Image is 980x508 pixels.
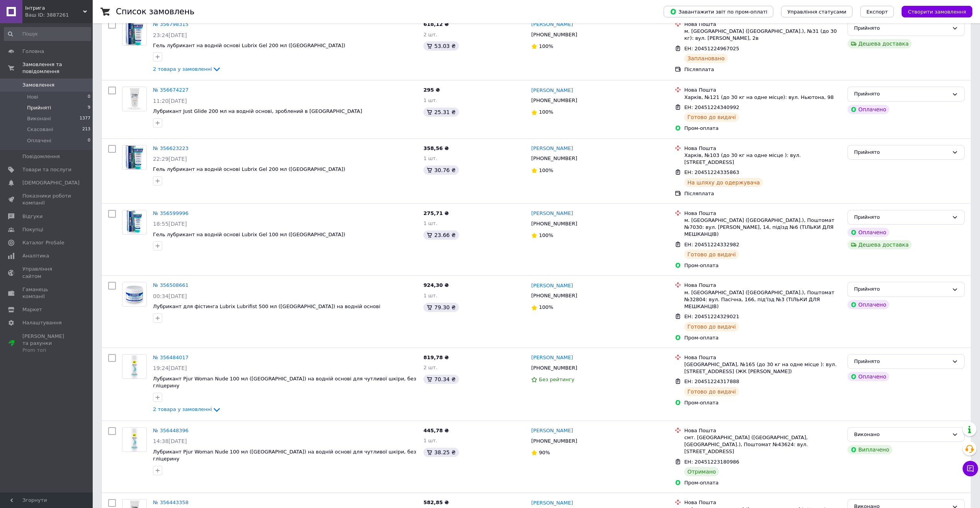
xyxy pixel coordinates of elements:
div: Готово до видачі [684,113,739,122]
span: Прийняті [27,104,51,111]
div: [PHONE_NUMBER] [530,291,579,301]
a: Фото товару [122,210,147,235]
img: Фото товару [125,21,144,45]
a: № 356448396 [153,428,189,433]
div: Готово до видачі [684,250,739,259]
div: Нова Пошта [684,499,841,506]
span: Гаманець компанії [22,286,71,300]
span: Повідомлення [22,153,60,160]
div: Прийнято [854,285,949,293]
span: 2 товара у замовленні [153,66,212,72]
span: 00:34[DATE] [153,293,187,299]
a: № 356623223 [153,145,189,151]
div: [PHONE_NUMBER] [530,363,579,373]
div: 53.03 ₴ [423,41,459,51]
a: Лубрикант Pjur Woman Nude 100 мл ([GEOGRAPHIC_DATA]) на водній основі для чутливої шкіри, без глі... [153,376,416,389]
span: [PERSON_NAME] та рахунки [22,333,71,354]
div: Прийнято [854,148,949,157]
a: Створити замовлення [894,9,972,14]
span: Показники роботи компанії [22,193,71,206]
div: 23.66 ₴ [423,230,459,240]
span: ЕН: 20451224332982 [684,242,739,247]
div: Ваш ID: 3887261 [25,12,93,19]
div: Прийнято [854,90,949,98]
div: м. [GEOGRAPHIC_DATA] ([GEOGRAPHIC_DATA].), №31 (до 30 кг): вул. [PERSON_NAME], 2в [684,28,841,42]
span: Покупці [22,226,43,233]
div: [GEOGRAPHIC_DATA], №165 (до 30 кг на одне місце ): вул. [STREET_ADDRESS] (ЖК [PERSON_NAME]) [684,361,841,375]
a: [PERSON_NAME] [531,210,573,217]
div: Нова Пошта [684,210,841,217]
img: Фото товару [131,355,138,378]
span: 819,78 ₴ [423,355,449,360]
a: Фото товару [122,145,147,170]
div: м. [GEOGRAPHIC_DATA] ([GEOGRAPHIC_DATA].), Поштомат №7030: вул. [PERSON_NAME], 14, підїзд №6 (ТІЛ... [684,217,841,238]
span: 213 [82,126,90,133]
span: 924,30 ₴ [423,282,449,288]
span: Каталог ProSale [22,239,64,246]
span: Завантажити звіт по пром-оплаті [670,8,767,15]
div: 25.31 ₴ [423,107,459,117]
span: Нові [27,94,38,101]
div: Пром-оплата [684,125,841,132]
a: № 356443358 [153,499,189,505]
img: Фото товару [124,87,145,111]
div: Нова Пошта [684,427,841,434]
span: 0 [88,94,90,101]
img: Фото товару [126,210,143,234]
a: Гель лубрикант на водній основі Lubrix Gel 200 мл ([GEOGRAPHIC_DATA]) [153,43,345,48]
span: Аналітика [22,252,49,259]
div: [PHONE_NUMBER] [530,95,579,106]
span: Управління статусами [787,9,846,15]
div: Пром-оплата [684,479,841,486]
div: м. [GEOGRAPHIC_DATA] ([GEOGRAPHIC_DATA].), Поштомат №32804: вул. Пасічна, 166, під'їзд №3 (ТІЛЬКИ... [684,289,841,310]
span: ЕН: 20451224967025 [684,46,739,51]
div: Пром-оплата [684,334,841,341]
span: 100% [539,232,553,238]
span: 23:24[DATE] [153,32,187,38]
span: Товари та послуги [22,166,71,173]
span: 2 шт. [423,32,437,38]
a: [PERSON_NAME] [531,145,573,152]
button: Завантажити звіт по пром-оплаті [664,6,773,17]
div: Виконано [854,431,949,439]
div: [PHONE_NUMBER] [530,153,579,164]
h1: Список замовлень [116,7,194,16]
span: 18:55[DATE] [153,221,187,227]
div: 79.30 ₴ [423,303,459,312]
a: [PERSON_NAME] [531,282,573,290]
div: Готово до видачі [684,387,739,396]
a: Фото товару [122,427,147,452]
div: Отримано [684,467,719,476]
span: 2 шт. [423,365,437,370]
span: 358,56 ₴ [423,145,449,151]
div: Харків, №103 (до 30 кг на одне місце ): вул. [STREET_ADDRESS] [684,152,841,166]
div: 38.25 ₴ [423,448,459,457]
span: Інтрига [25,5,83,12]
div: 30.76 ₴ [423,165,459,175]
div: На шляху до одержувача [684,178,763,187]
a: [PERSON_NAME] [531,499,573,507]
span: 100% [539,109,553,115]
div: Дешева доставка [848,240,912,249]
span: Замовлення та повідомлення [22,61,93,75]
img: Фото товару [122,282,146,306]
a: 2 товара у замовленні [153,66,221,72]
a: № 356599996 [153,210,189,216]
div: Нова Пошта [684,354,841,361]
span: 1 шт. [423,155,437,161]
span: 22:29[DATE] [153,156,187,162]
div: Prom топ [22,347,71,354]
span: 275,71 ₴ [423,210,449,216]
span: Управління сайтом [22,266,71,280]
span: Відгуки [22,213,42,220]
a: № 356484017 [153,355,189,360]
div: Післяплата [684,66,841,73]
div: Оплачено [848,105,889,114]
span: Скасовані [27,126,53,133]
span: 11:20[DATE] [153,98,187,104]
span: Налаштування [22,319,62,326]
button: Створити замовлення [902,6,972,17]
